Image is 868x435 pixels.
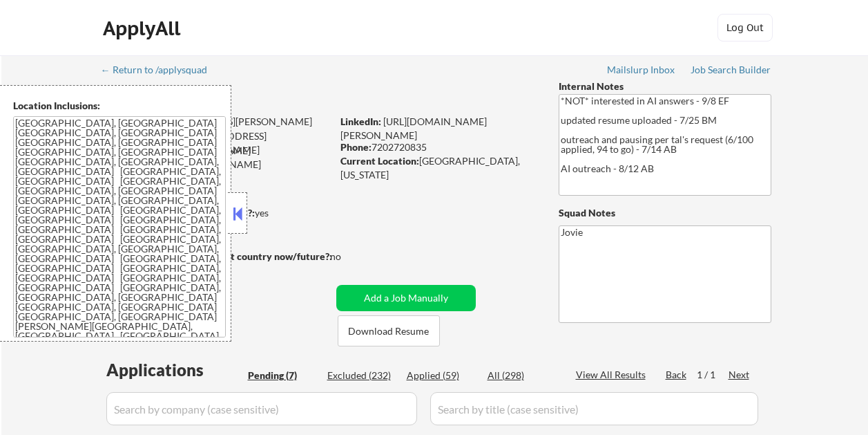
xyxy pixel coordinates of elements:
[729,368,751,382] div: Next
[106,362,243,378] div: Applications
[340,115,487,141] a: [URL][DOMAIN_NAME][PERSON_NAME]
[330,250,369,263] div: no
[691,65,771,75] div: Job Search Builder
[576,368,650,382] div: View All Results
[340,155,419,167] strong: Current Location:
[607,64,676,78] a: Mailslurp Inbox
[106,392,417,425] input: Search by company (case sensitive)
[101,64,220,78] a: ← Return to /applysquad
[607,65,676,75] div: Mailslurp Inbox
[338,315,440,346] button: Download Resume
[717,14,773,41] button: Log Out
[327,369,396,382] div: Excluded (232)
[559,206,771,220] div: Squad Notes
[430,392,758,425] input: Search by title (case sensitive)
[340,140,536,154] div: 7202720835
[488,369,557,382] div: All (298)
[697,368,729,382] div: 1 / 1
[340,115,381,127] strong: LinkedIn:
[559,80,771,93] div: Internal Notes
[666,368,688,382] div: Back
[13,99,226,113] div: Location Inclusions:
[340,141,372,153] strong: Phone:
[691,64,771,78] a: Job Search Builder
[340,154,536,181] div: [GEOGRAPHIC_DATA], [US_STATE]
[407,369,476,382] div: Applied (59)
[336,285,476,311] button: Add a Job Manually
[101,65,220,75] div: ← Return to /applysquad
[248,369,317,382] div: Pending (7)
[103,17,184,40] div: ApplyAll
